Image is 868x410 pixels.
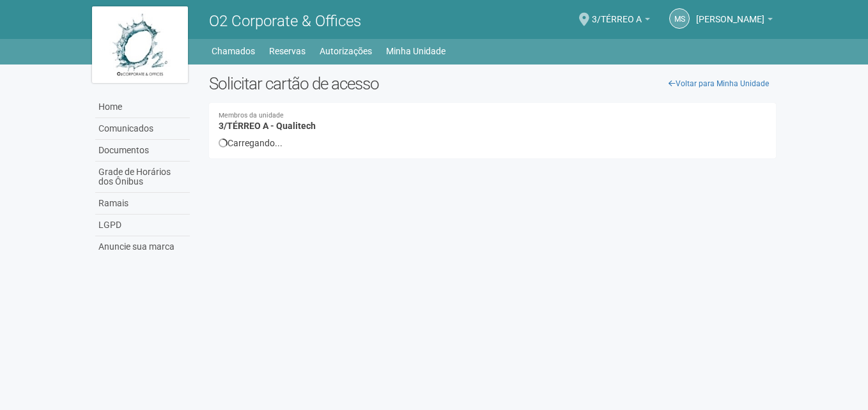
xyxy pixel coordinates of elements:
h4: 3/TÉRREO A - Qualitech [219,112,766,131]
h2: Solicitar cartão de acesso [209,74,776,93]
a: Voltar para Minha Unidade [662,74,776,93]
span: 3/TÉRREO A [592,2,642,24]
a: [PERSON_NAME] [696,16,773,26]
a: LGPD [95,215,190,236]
a: Autorizações [320,42,372,60]
a: Grade de Horários dos Ônibus [95,162,190,193]
a: Reservas [269,42,306,60]
span: Marcia Santos [696,2,764,24]
a: Comunicados [95,118,190,140]
span: O2 Corporate & Offices [209,12,361,30]
div: Carregando... [219,137,766,149]
a: Minha Unidade [386,42,446,60]
a: Ramais [95,193,190,215]
a: Anuncie sua marca [95,236,190,257]
a: Home [95,96,190,118]
img: logo.jpg [92,6,188,83]
small: Membros da unidade [219,112,766,119]
a: MS [669,8,690,29]
a: 3/TÉRREO A [592,16,650,26]
a: Chamados [212,42,255,60]
a: Documentos [95,140,190,162]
